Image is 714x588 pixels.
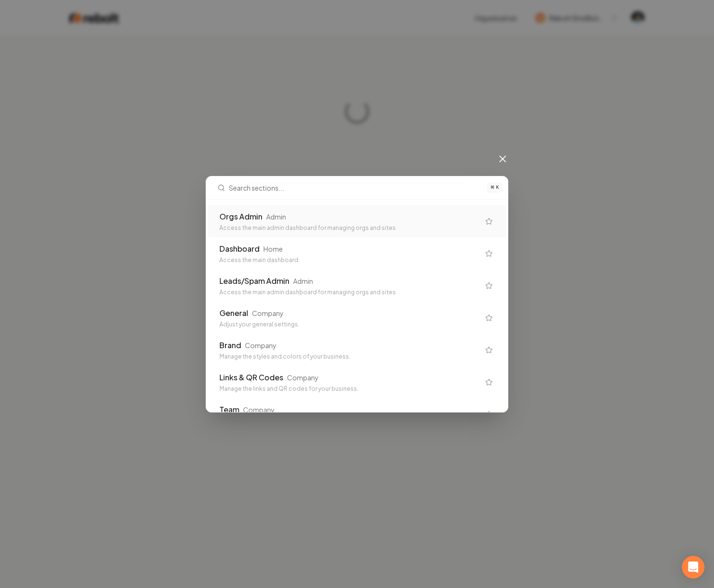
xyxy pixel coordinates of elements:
[229,176,482,199] input: Search sections...
[219,404,239,415] div: Team
[287,373,319,382] div: Company
[219,385,479,393] div: Manage the links and QR codes for your business.
[245,341,277,350] div: Company
[293,276,313,286] div: Admin
[219,275,289,287] div: Leads/Spam Admin
[219,289,479,296] div: Access the main admin dashboard for managing orgs and sites
[219,211,262,222] div: Orgs Admin
[206,200,508,412] div: Search sections...
[219,224,479,232] div: Access the main admin dashboard for managing orgs and sites
[219,243,260,255] div: Dashboard
[219,353,479,360] div: Manage the styles and colors of your business.
[266,212,286,221] div: Admin
[243,405,275,414] div: Company
[219,372,283,383] div: Links & QR Codes
[263,244,283,254] div: Home
[219,340,241,351] div: Brand
[219,321,479,328] div: Adjust your general settings.
[219,307,248,319] div: General
[252,308,284,318] div: Company
[682,556,705,579] div: Open Intercom Messenger
[219,256,479,264] div: Access the main dashboard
